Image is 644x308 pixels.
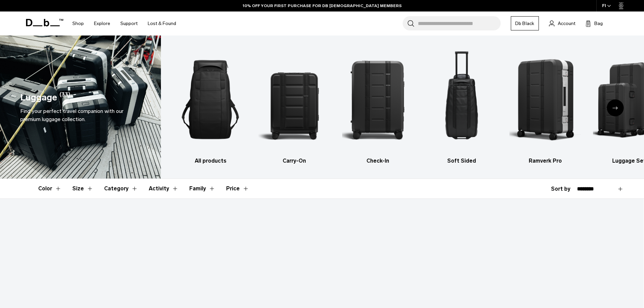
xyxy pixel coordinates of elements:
[509,46,581,153] img: Db
[258,46,330,165] li: 2 / 6
[59,91,70,104] span: (33)
[94,11,110,35] a: Explore
[509,46,581,165] a: Db Ramverk Pro
[426,46,498,165] a: Db Soft Sided
[258,46,330,153] img: Db
[120,11,138,35] a: Support
[607,99,624,116] div: Next slide
[549,19,575,27] a: Account
[149,179,178,198] button: Toggle Filter
[38,179,62,198] button: Toggle Filter
[342,46,414,153] img: Db
[243,3,402,9] a: 10% OFF YOUR FIRST PURCHASE FOR DB [DEMOGRAPHIC_DATA] MEMBERS
[258,46,330,165] a: Db Carry-On
[174,46,246,165] a: Db All products
[426,46,498,153] img: Db
[426,157,498,165] h3: Soft Sided
[20,108,123,122] span: Find your perfect travel companion with our premium luggage collection.
[426,46,498,165] li: 4 / 6
[258,157,330,165] h3: Carry-On
[226,179,249,198] button: Toggle Price
[189,179,215,198] button: Toggle Filter
[72,179,93,198] button: Toggle Filter
[342,46,414,165] a: Db Check-In
[558,20,575,27] span: Account
[174,46,246,165] li: 1 / 6
[594,20,603,27] span: Bag
[174,157,246,165] h3: All products
[342,157,414,165] h3: Check-In
[586,19,603,27] button: Bag
[104,179,138,198] button: Toggle Filter
[20,91,57,104] h1: Luggage
[509,157,581,165] h3: Ramverk Pro
[67,11,181,35] nav: Main Navigation
[342,46,414,165] li: 3 / 6
[148,11,176,35] a: Lost & Found
[174,46,246,153] img: Db
[511,16,539,30] a: Db Black
[509,46,581,165] li: 5 / 6
[72,11,84,35] a: Shop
